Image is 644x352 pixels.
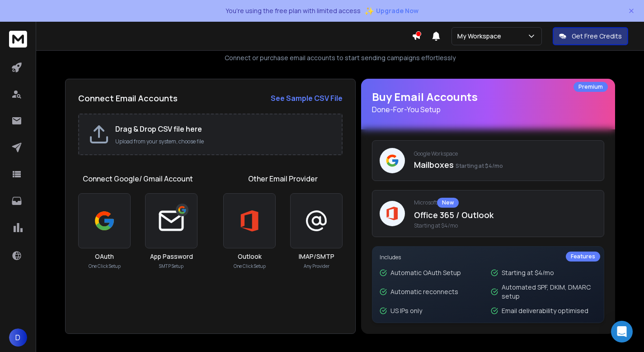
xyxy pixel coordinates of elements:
[611,321,633,342] div: Open Intercom Messenger
[150,252,193,261] h3: App Password
[226,6,361,15] p: You're using the free plan with limited access
[414,222,597,229] span: Starting at $4/mo
[9,328,27,347] button: D
[572,32,622,41] p: Get Free Credits
[414,158,597,171] p: Mailboxes
[78,92,178,105] h2: Connect Email Accounts
[115,124,333,134] h2: Drag & Drop CSV file here
[390,306,422,315] p: US IPs only
[372,90,604,115] h1: Buy Email Accounts
[115,138,333,145] p: Upload from your system, choose file
[299,252,334,261] h3: IMAP/SMTP
[573,82,608,92] div: Premium
[457,32,505,41] p: My Workspace
[83,173,193,184] h1: Connect Google/ Gmail Account
[89,263,121,270] p: One Click Setup
[271,93,343,104] a: See Sample CSV File
[414,209,597,221] p: Office 365 / Outlook
[390,268,461,277] p: Automatic OAuth Setup
[364,2,418,20] button: ✨Upgrade Now
[238,252,262,261] h3: Outlook
[248,173,318,184] h1: Other Email Provider
[456,162,503,170] span: Starting at $4/mo
[502,306,588,315] p: Email deliverability optimised
[304,263,329,270] p: Any Provider
[95,252,114,261] h3: OAuth
[234,263,266,270] p: One Click Setup
[380,254,597,261] p: Includes
[437,198,459,208] div: New
[502,268,554,277] p: Starting at $4/mo
[414,150,597,157] p: Google Workspace
[364,5,374,17] span: ✨
[376,6,418,15] span: Upgrade Now
[372,104,604,115] p: Done-For-You Setup
[502,283,597,301] p: Automated SPF, DKIM, DMARC setup
[159,263,183,270] p: SMTP Setup
[553,27,628,45] button: Get Free Credits
[225,53,456,62] p: Connect or purchase email accounts to start sending campaigns effortlessly
[390,287,458,296] p: Automatic reconnects
[566,252,600,262] div: Features
[271,93,343,103] strong: See Sample CSV File
[414,198,597,208] p: Microsoft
